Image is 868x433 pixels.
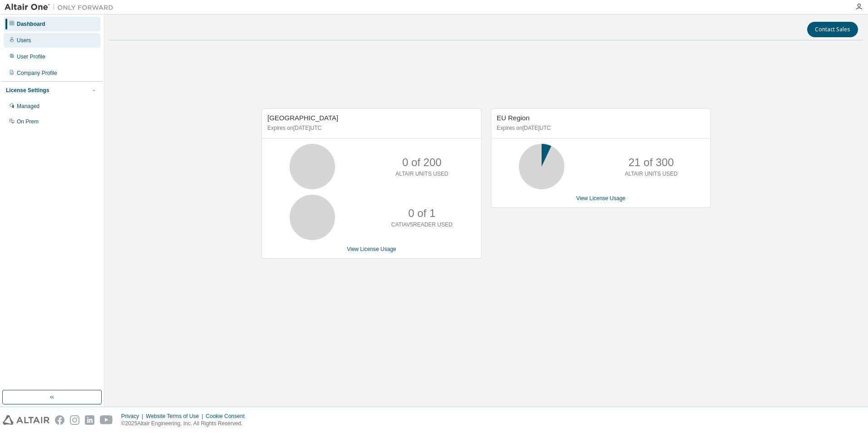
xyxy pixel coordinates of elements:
img: youtube.svg [100,415,113,425]
div: User Profile [17,53,45,60]
div: Dashboard [17,20,45,28]
button: Contact Sales [807,22,858,37]
span: [GEOGRAPHIC_DATA] [267,114,338,122]
p: 0 of 200 [402,155,442,170]
p: © 2025 Altair Engineering, Inc. All Rights Reserved. [121,420,250,428]
div: License Settings [6,87,49,94]
div: On Prem [17,118,39,125]
div: Privacy [121,413,146,420]
p: 0 of 1 [408,206,435,221]
p: 21 of 300 [628,155,674,170]
div: Website Terms of Use [146,413,206,420]
img: linkedin.svg [85,415,94,425]
a: View License Usage [347,246,396,252]
div: Users [17,37,31,44]
p: Expires on [DATE] UTC [267,124,473,132]
p: ALTAIR UNITS USED [395,170,448,178]
span: EU Region [497,114,530,122]
div: Managed [17,103,39,110]
div: Company Profile [17,69,57,77]
img: Altair One [5,3,118,12]
p: Expires on [DATE] UTC [497,124,703,132]
a: View License Usage [576,195,626,202]
div: Cookie Consent [206,413,250,420]
img: facebook.svg [55,415,64,425]
img: altair_logo.svg [3,415,49,425]
p: CATIAV5READER USED [391,221,453,229]
img: instagram.svg [70,415,79,425]
p: ALTAIR UNITS USED [625,170,677,178]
